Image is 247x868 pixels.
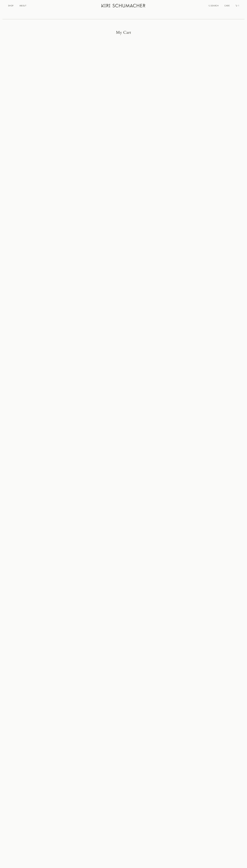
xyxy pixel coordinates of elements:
[19,5,26,7] a: ABOUT
[238,5,239,7] span: 1
[99,2,148,11] a: Kiri Schumacher Home
[55,30,192,35] h1: My Cart
[209,5,219,7] a: Search
[236,5,239,7] a: Cart
[8,5,14,7] a: SHOP
[211,5,219,7] span: SEARCH
[224,5,230,7] a: CARE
